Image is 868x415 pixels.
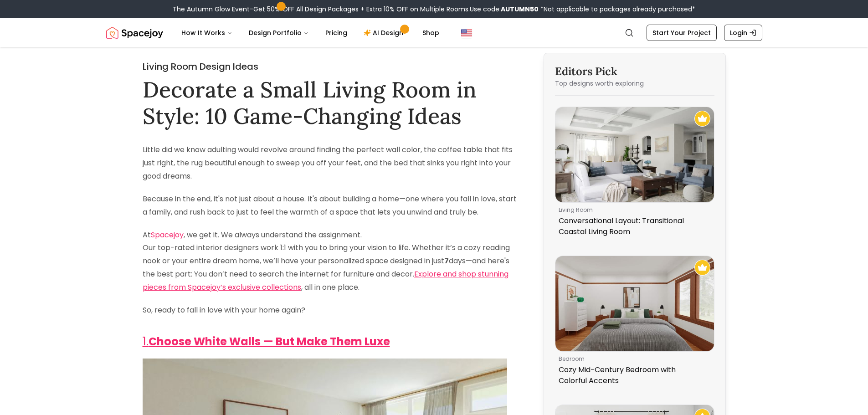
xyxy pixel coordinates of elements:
a: Conversational Layout: Transitional Coastal Living RoomRecommended Spacejoy Design - Conversation... [555,107,714,241]
p: Little did we know adulting would revolve around finding the perfect wall color, the coffee table... [143,143,520,183]
a: Login [724,25,762,41]
a: Shop [415,24,447,42]
p: living room [559,206,707,214]
img: Spacejoy Logo [106,24,163,42]
strong: 7 [444,256,449,266]
nav: Global [106,18,762,47]
img: United States [461,27,472,38]
strong: Choose White Walls — But Make Them Luxe [149,334,390,349]
h1: Decorate a Small Living Room in Style: 10 Game-Changing Ideas [143,77,520,129]
div: The Autumn Glow Event-Get 50% OFF All Design Packages + Extra 10% OFF on Multiple Rooms. [173,5,695,14]
button: How It Works [174,24,240,42]
p: bedroom [559,355,707,363]
span: Use code: [470,5,539,14]
span: *Not applicable to packages already purchased* [539,5,695,14]
p: Conversational Layout: Transitional Coastal Living Room [559,215,707,237]
p: So, ready to fall in love with your home again? [143,304,520,317]
button: Design Portfolio [241,24,316,42]
h2: Living Room Design Ideas [143,60,520,73]
img: Cozy Mid-Century Bedroom with Colorful Accents [555,256,714,351]
a: Spacejoy [106,24,163,42]
a: Cozy Mid-Century Bedroom with Colorful AccentsRecommended Spacejoy Design - Cozy Mid-Century Bedr... [555,256,714,390]
p: Top designs worth exploring [555,79,714,88]
p: Because in the end, it's not just about a house. It's about building a home—one where you fall in... [143,193,520,219]
a: Explore and shop stunning pieces from Spacejoy’s exclusive collections [143,269,508,292]
a: 1.Choose White Walls — But Make Them Luxe [143,334,390,349]
p: At , we get it. We always understand the assignment. Our top-rated interior designers work 1:1 wi... [143,229,520,294]
nav: Main [174,24,447,42]
img: Recommended Spacejoy Design - Cozy Mid-Century Bedroom with Colorful Accents [694,260,710,276]
a: Spacejoy [151,230,184,240]
a: Start Your Project [647,25,717,41]
b: AUTUMN50 [501,5,539,14]
p: Cozy Mid-Century Bedroom with Colorful Accents [559,364,707,386]
img: Recommended Spacejoy Design - Conversational Layout: Transitional Coastal Living Room [694,111,710,127]
img: Conversational Layout: Transitional Coastal Living Room [555,107,714,202]
a: Pricing [318,24,354,42]
a: AI Design [356,24,413,42]
h3: Editors Pick [555,64,714,79]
